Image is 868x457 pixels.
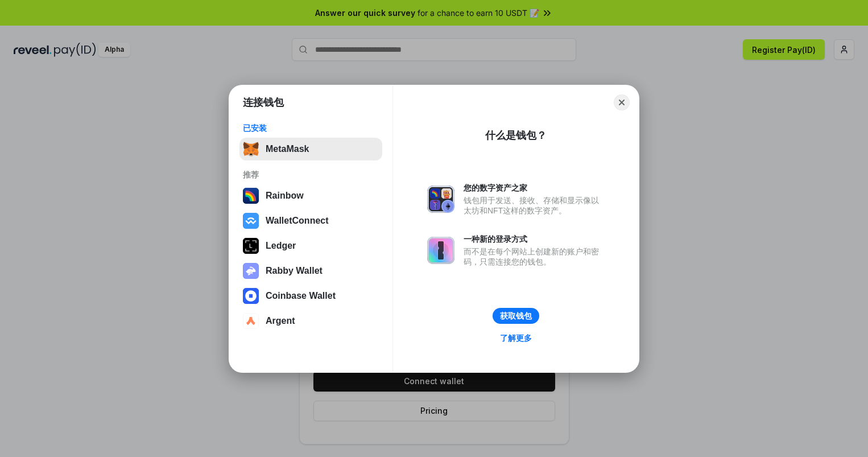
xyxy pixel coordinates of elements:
div: 推荐 [243,170,379,180]
div: 获取钱包 [500,311,532,321]
button: Close [614,94,630,110]
div: 钱包用于发送、接收、存储和显示像以太坊和NFT这样的数字资产。 [464,195,605,216]
div: 而不是在每个网站上创建新的账户和密码，只需连接您的钱包。 [464,246,605,267]
div: Coinbase Wallet [266,291,336,301]
div: 了解更多 [500,333,532,343]
div: 已安装 [243,123,379,133]
img: svg+xml,%3Csvg%20xmlns%3D%22http%3A%2F%2Fwww.w3.org%2F2000%2Fsvg%22%20fill%3D%22none%22%20viewBox... [427,237,454,264]
div: Argent [266,316,295,326]
div: WalletConnect [266,216,329,226]
a: 了解更多 [493,331,539,345]
img: svg+xml,%3Csvg%20width%3D%2228%22%20height%3D%2228%22%20viewBox%3D%220%200%2028%2028%22%20fill%3D... [243,288,259,304]
img: svg+xml,%3Csvg%20xmlns%3D%22http%3A%2F%2Fwww.w3.org%2F2000%2Fsvg%22%20width%3D%2228%22%20height%3... [243,238,259,254]
img: svg+xml,%3Csvg%20width%3D%22120%22%20height%3D%22120%22%20viewBox%3D%220%200%20120%20120%22%20fil... [243,188,259,204]
h1: 连接钱包 [243,96,284,109]
img: svg+xml,%3Csvg%20width%3D%2228%22%20height%3D%2228%22%20viewBox%3D%220%200%2028%2028%22%20fill%3D... [243,313,259,329]
div: Ledger [266,241,296,251]
div: 您的数字资产之家 [464,183,605,193]
button: Argent [239,310,382,332]
div: 什么是钱包？ [485,129,547,142]
div: MetaMask [266,144,309,154]
button: WalletConnect [239,209,382,232]
img: svg+xml,%3Csvg%20width%3D%2228%22%20height%3D%2228%22%20viewBox%3D%220%200%2028%2028%22%20fill%3D... [243,213,259,229]
button: Ledger [239,234,382,257]
img: svg+xml,%3Csvg%20xmlns%3D%22http%3A%2F%2Fwww.w3.org%2F2000%2Fsvg%22%20fill%3D%22none%22%20viewBox... [243,263,259,279]
div: Rabby Wallet [266,266,323,276]
button: Coinbase Wallet [239,285,382,307]
img: svg+xml,%3Csvg%20xmlns%3D%22http%3A%2F%2Fwww.w3.org%2F2000%2Fsvg%22%20fill%3D%22none%22%20viewBox... [427,186,454,213]
button: Rainbow [239,184,382,207]
button: 获取钱包 [493,308,539,324]
div: Rainbow [266,191,304,201]
img: svg+xml,%3Csvg%20fill%3D%22none%22%20height%3D%2233%22%20viewBox%3D%220%200%2035%2033%22%20width%... [243,141,259,157]
div: 一种新的登录方式 [464,234,605,244]
button: MetaMask [239,138,382,160]
button: Rabby Wallet [239,260,382,282]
